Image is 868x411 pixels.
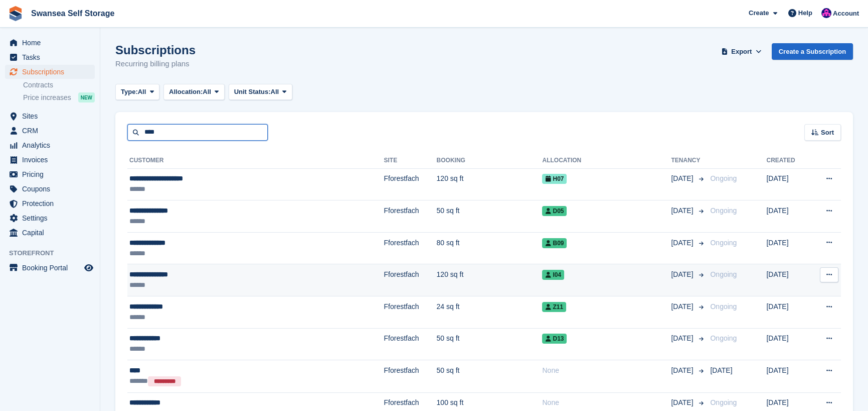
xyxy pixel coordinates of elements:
[766,168,809,200] td: [DATE]
[5,50,95,64] a: menu
[437,360,543,392] td: 50 sq ft
[437,200,543,233] td: 50 sq ft
[5,211,95,225] a: menu
[22,196,82,211] span: Protection
[437,153,543,169] th: Booking
[671,333,695,344] span: [DATE]
[542,206,567,216] span: D05
[384,264,436,296] td: Fforestfach
[22,182,82,196] span: Coupons
[437,232,543,264] td: 80 sq ft
[710,398,737,406] span: Ongoing
[710,334,737,342] span: Ongoing
[23,93,71,102] span: Price increases
[671,301,695,312] span: [DATE]
[821,8,831,18] img: Donna Davies
[5,36,95,50] a: menu
[384,200,436,233] td: Fforestfach
[22,261,82,275] span: Booking Portal
[5,124,95,138] a: menu
[203,87,211,97] span: All
[720,43,764,60] button: Export
[271,87,279,97] span: All
[22,226,82,240] span: Capital
[22,36,82,50] span: Home
[9,248,100,258] span: Storefront
[229,84,292,100] button: Unit Status: All
[115,84,159,100] button: Type: All
[163,84,225,100] button: Allocation: All
[5,109,95,123] a: menu
[78,92,95,102] div: NEW
[710,366,732,374] span: [DATE]
[710,174,737,182] span: Ongoing
[542,365,671,376] div: None
[542,238,567,248] span: B09
[542,302,566,312] span: Z11
[671,173,695,184] span: [DATE]
[766,153,809,169] th: Created
[5,261,95,275] a: menu
[766,360,809,392] td: [DATE]
[5,182,95,196] a: menu
[749,8,769,18] span: Create
[766,200,809,233] td: [DATE]
[384,296,436,329] td: Fforestfach
[5,65,95,79] a: menu
[671,365,695,376] span: [DATE]
[542,153,671,169] th: Allocation
[121,87,138,97] span: Type:
[384,232,436,264] td: Fforestfach
[710,239,737,247] span: Ongoing
[833,9,859,19] span: Account
[8,6,23,21] img: stora-icon-8386f47178a22dfd0bd8f6a31ec36ba5ce8667c1dd55bd0f319d3a0aa187defe.svg
[437,296,543,329] td: 24 sq ft
[671,238,695,248] span: [DATE]
[710,270,737,278] span: Ongoing
[5,153,95,167] a: menu
[542,174,567,184] span: H07
[27,5,118,22] a: Swansea Self Storage
[23,92,95,103] a: Price increases NEW
[22,167,82,181] span: Pricing
[22,211,82,225] span: Settings
[671,397,695,408] span: [DATE]
[671,205,695,216] span: [DATE]
[5,138,95,152] a: menu
[766,232,809,264] td: [DATE]
[5,167,95,181] a: menu
[821,128,834,138] span: Sort
[22,65,82,79] span: Subscriptions
[83,262,95,274] a: Preview store
[671,269,695,280] span: [DATE]
[384,168,436,200] td: Fforestfach
[127,153,384,169] th: Customer
[22,50,82,64] span: Tasks
[115,43,196,57] h1: Subscriptions
[766,264,809,296] td: [DATE]
[710,207,737,215] span: Ongoing
[731,47,752,57] span: Export
[23,80,95,90] a: Contracts
[22,124,82,138] span: CRM
[772,43,853,60] a: Create a Subscription
[115,58,196,70] p: Recurring billing plans
[169,87,203,97] span: Allocation:
[234,87,271,97] span: Unit Status:
[22,109,82,123] span: Sites
[138,87,146,97] span: All
[766,328,809,360] td: [DATE]
[5,196,95,211] a: menu
[671,153,706,169] th: Tenancy
[437,168,543,200] td: 120 sq ft
[5,226,95,240] a: menu
[437,264,543,296] td: 120 sq ft
[22,138,82,152] span: Analytics
[437,328,543,360] td: 50 sq ft
[766,296,809,329] td: [DATE]
[384,360,436,392] td: Fforestfach
[384,153,436,169] th: Site
[542,397,671,408] div: None
[710,302,737,311] span: Ongoing
[542,270,564,280] span: I04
